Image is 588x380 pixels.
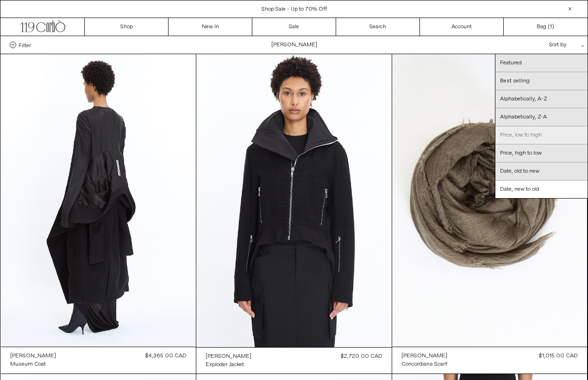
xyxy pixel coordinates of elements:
div: $2,720.00 CAD [341,352,382,361]
a: Alphabetically, Z-A [495,108,588,126]
img: Rick Owens Exploder Jacket [196,54,392,347]
a: Date, old to new [495,162,588,181]
a: Price, high to low [495,144,588,162]
a: [PERSON_NAME] [10,352,56,360]
img: Rick Owens Concordians Scarf in bosco [392,54,588,347]
img: Rick Owens Museum Coat in black [1,54,196,347]
div: Exploder Jacket [206,361,244,369]
a: [PERSON_NAME] [206,352,251,361]
span: ) [550,23,554,31]
a: Alphabetically, A-Z [495,90,588,108]
a: Price, low to high [495,126,588,144]
a: Exploder Jacket [206,361,251,369]
a: [PERSON_NAME] [401,352,447,360]
div: $4,365.00 CAD [145,352,187,360]
a: Account [420,18,504,36]
a: Shop Sale - Up to 70% Off [262,6,327,13]
div: [PERSON_NAME] [10,352,56,360]
span: 1 [550,23,552,31]
a: Sale [252,18,336,36]
a: Museum Coat [10,360,56,368]
a: Concordians Scarf [401,360,447,368]
a: Date, new to old [495,181,588,198]
a: New In [169,18,252,36]
a: Bag () [504,18,588,36]
div: Museum Coat [10,361,46,368]
a: Featured [495,54,588,72]
div: Sort by [495,36,578,54]
div: $1,015.00 CAD [539,352,578,360]
span: Filter [19,42,31,48]
a: Search [336,18,420,36]
div: [PERSON_NAME] [401,352,447,360]
a: Best selling [495,72,588,90]
a: Shop [85,18,169,36]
